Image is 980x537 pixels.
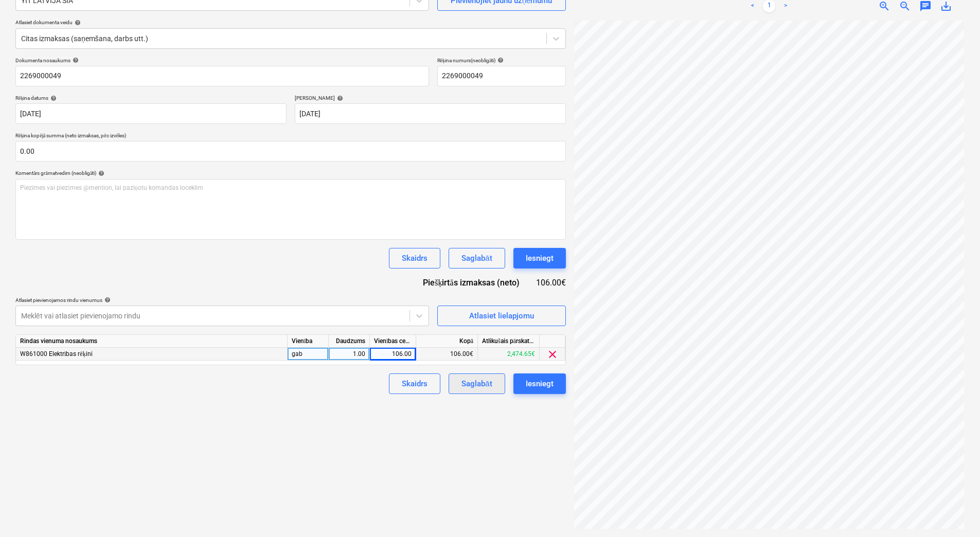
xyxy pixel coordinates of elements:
button: Iesniegt [513,373,566,394]
div: Iesniegt [526,252,554,265]
div: Atlikušais pārskatītais budžets [478,335,540,348]
div: 2,474.65€ [478,348,540,361]
div: Skaidrs [402,252,427,265]
div: 106.00€ [536,277,566,289]
div: Piešķirtās izmaksas (neto) [415,277,536,289]
button: Atlasiet lielapjomu [437,306,566,326]
button: Iesniegt [513,248,566,268]
div: Vienība [288,335,329,348]
button: Saglabāt [449,373,505,394]
input: Dokumenta nosaukums [15,66,429,86]
input: Rēķina datums nav norādīts [15,103,287,124]
div: Rindas vienuma nosaukums [16,335,288,348]
div: Komentārs grāmatvedim (neobligāti) [15,170,566,176]
input: Rēķina numurs [437,66,566,86]
p: Rēķina kopējā summa (neto izmaksas, pēc izvēles) [15,132,566,141]
div: Skaidrs [402,377,427,390]
div: Vienības cena [370,335,416,348]
div: 106.00 [374,348,412,361]
div: Kopā [416,335,478,348]
span: help [102,297,111,303]
button: Skaidrs [389,248,440,268]
input: Izpildes datums nav norādīts [295,103,566,124]
div: Rēķina datums [15,95,287,101]
input: Rēķina kopējā summa (neto izmaksas, pēc izvēles) [15,141,566,162]
div: 106.00€ [416,348,478,361]
button: Skaidrs [389,373,440,394]
iframe: Chat Widget [929,488,980,537]
span: clear [546,348,559,361]
span: help [495,57,504,63]
div: Atlasiet lielapjomu [469,309,534,323]
span: W861000 Elektrības rēķini [20,350,93,357]
div: Iesniegt [526,377,554,390]
div: Rēķina numurs (neobligāti) [437,57,566,64]
span: help [70,57,79,63]
span: help [335,95,343,101]
div: Dokumenta nosaukums [15,57,429,64]
div: [PERSON_NAME] [295,95,566,101]
div: Daudzums [329,335,370,348]
div: Saglabāt [461,377,492,390]
span: help [48,95,57,101]
span: help [96,170,104,176]
div: gab [288,348,329,361]
div: Atlasiet dokumenta veidu [15,19,566,26]
span: help [73,20,81,26]
div: Saglabāt [461,252,492,265]
button: Saglabāt [449,248,505,268]
div: Atlasiet pievienojamos rindu vienumus [15,297,429,303]
div: 1.00 [333,348,365,361]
